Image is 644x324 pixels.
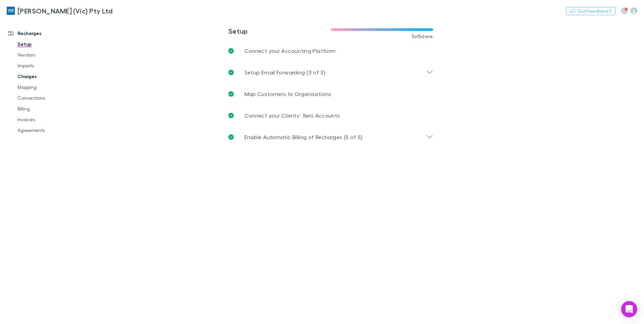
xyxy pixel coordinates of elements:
[11,50,91,60] a: Vendors
[223,83,439,105] a: Map Customers to Organisations
[11,71,91,82] a: Charges
[11,82,91,93] a: Mapping
[1,28,91,39] a: Recharges
[245,90,331,98] p: Map Customers to Organisations
[245,47,336,55] p: Connect your Accounting Platform
[566,7,616,15] button: Got Feedback?
[11,60,91,71] a: Imports
[3,3,117,19] a: [PERSON_NAME] (Vic) Pty Ltd
[18,7,112,15] h3: [PERSON_NAME] (Vic) Pty Ltd
[223,62,439,83] div: Setup Email Forwarding (3 of 3)
[223,105,439,126] a: Connect your Clients’ Xero Accounts
[223,40,439,62] a: Connect your Accounting Platform
[621,301,637,317] div: Open Intercom Messenger
[223,126,439,148] div: Enable Automatic Billing of Recharges (5 of 5)
[11,125,91,136] a: Agreements
[412,34,433,39] span: 5 of 5 done
[245,68,325,76] p: Setup Email Forwarding (3 of 3)
[245,111,340,120] p: Connect your Clients’ Xero Accounts
[11,93,91,103] a: Connections
[228,27,331,35] h3: Setup
[11,39,91,50] a: Setup
[245,133,363,141] p: Enable Automatic Billing of Recharges (5 of 5)
[11,114,91,125] a: Invoices
[7,7,15,15] img: William Buck (Vic) Pty Ltd's Logo
[11,103,91,114] a: Billing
